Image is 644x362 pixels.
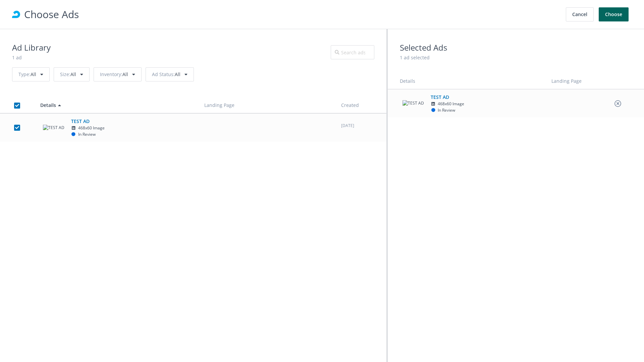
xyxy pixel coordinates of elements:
span: Inventory : [100,71,122,77]
span: TEST AD [431,94,515,114]
div: 468x60 Image [71,125,155,131]
h2: Selected Ads [400,41,632,54]
span: Ad Status : [152,71,175,77]
span: Details [400,78,415,84]
span: 1 ad selected [400,54,430,61]
span: TEST AD [71,118,155,138]
i: LinkedIn [71,126,76,130]
img: TEST AD [402,100,424,107]
img: TEST AD [43,125,64,131]
span: 1 ad [12,54,22,61]
span: Landing Page [551,78,582,84]
p: Mar 30, 2021 [341,123,380,129]
span: Landing Page [204,102,234,108]
button: Cancel [566,7,594,21]
input: Search ads [331,45,374,59]
h1: Choose Ads [24,6,564,22]
div: All [146,67,194,81]
h5: TEST AD [431,94,515,101]
span: Type : [18,71,31,77]
span: Size : [60,71,70,77]
span: Help [17,5,31,11]
div: RollWorks [12,10,20,18]
h2: Ad Library [12,41,51,54]
span: Details [40,102,56,108]
div: In Review [431,107,455,114]
button: Choose [599,7,629,21]
span: Created [341,102,359,108]
div: All [12,67,50,81]
div: All [54,67,90,81]
h5: TEST AD [71,118,155,125]
i: LinkedIn [431,102,436,106]
div: 468x60 Image [431,101,515,107]
div: In Review [71,131,96,138]
div: All [94,67,142,81]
